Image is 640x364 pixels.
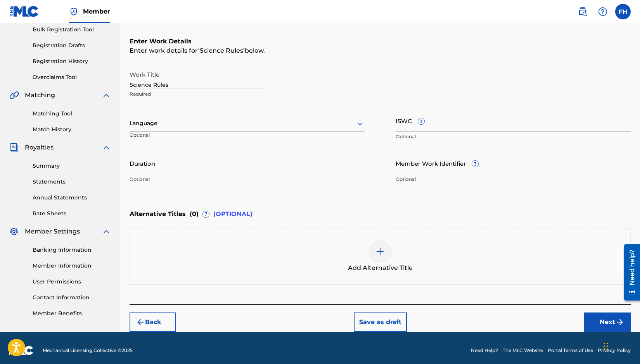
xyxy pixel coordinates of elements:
img: expand [102,143,111,152]
img: expand [102,227,111,236]
img: search [578,7,587,16]
a: Member Information [33,262,111,270]
a: Statements [33,178,111,186]
a: Public Search [575,4,590,19]
p: Required [130,91,266,98]
img: MLC Logo [9,6,39,17]
a: Match History [33,125,111,134]
span: below. [245,47,265,54]
span: Science Rules [200,47,243,54]
img: help [598,7,607,16]
a: Bulk Registration Tool [33,26,111,34]
span: (OPTIONAL) [213,209,253,219]
span: ? [203,211,209,217]
h6: Enter Work Details [130,37,631,46]
span: Mechanical Licensing Collective © 2025 [43,347,133,354]
span: ? [472,161,478,167]
div: User Menu [615,4,631,19]
a: Summary [33,162,111,170]
a: Registration History [33,57,111,65]
img: add [375,247,385,256]
div: Drag [604,335,608,358]
a: Privacy Policy [598,347,631,354]
a: Annual Statements [33,194,111,202]
span: Royalties [25,143,54,152]
a: Portal Terms of Use [548,347,593,354]
a: Need Help? [471,347,498,354]
img: 7ee5dd4eb1f8a8e3ef2f.svg [136,318,145,327]
p: Optional [130,176,365,183]
img: f7272a7cc735f4ea7f67.svg [615,318,624,327]
div: Help [595,4,611,19]
p: Optional [396,133,631,140]
a: Registration Drafts [33,41,111,50]
img: Matching [9,91,19,100]
a: Matching Tool [33,110,111,118]
img: Royalties [9,143,19,152]
span: Alternative Titles [130,209,186,219]
button: Save as draft [354,312,407,332]
a: Rate Sheets [33,209,111,218]
span: ? [418,118,424,124]
span: Matching [25,91,55,100]
a: Overclaims Tool [33,73,111,81]
button: Next [584,312,631,332]
iframe: Chat Widget [601,327,640,364]
a: Member Benefits [33,309,111,318]
span: ( 0 ) [190,209,199,219]
span: Member [83,7,110,16]
img: Member Settings [9,227,19,236]
button: Back [130,312,176,332]
span: Add Alternative Title [348,263,413,273]
p: Optional [130,132,201,144]
span: Enter work details for [130,47,198,54]
p: Optional [396,176,631,183]
a: User Permissions [33,278,111,286]
iframe: Resource Center [618,241,640,304]
img: Top Rightsholder [69,7,78,16]
span: Member Settings [25,227,80,236]
span: Science Rules [198,47,245,54]
a: Contact Information [33,294,111,302]
a: Banking Information [33,246,111,254]
img: expand [102,91,111,100]
a: The MLC Website [503,347,543,354]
